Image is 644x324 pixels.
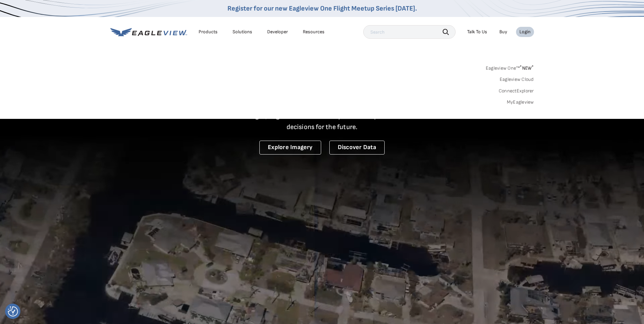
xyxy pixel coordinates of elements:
[8,306,18,317] img: Revisit consent button
[499,29,507,35] a: Buy
[233,29,252,35] div: Solutions
[520,65,534,71] span: NEW
[500,76,534,83] a: Eagleview Cloud
[507,99,534,105] a: MyEagleview
[499,88,534,94] a: ConnectExplorer
[329,141,385,155] a: Discover Data
[8,306,18,317] button: Consent Preferences
[363,25,456,39] input: Search
[259,141,321,155] a: Explore Imagery
[519,29,531,35] div: Login
[199,29,218,35] div: Products
[267,29,288,35] a: Developer
[486,63,534,71] a: Eagleview One™*NEW*
[467,29,487,35] div: Talk To Us
[227,4,417,13] a: Register for our new Eagleview One Flight Meetup Series [DATE].
[303,29,325,35] div: Resources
